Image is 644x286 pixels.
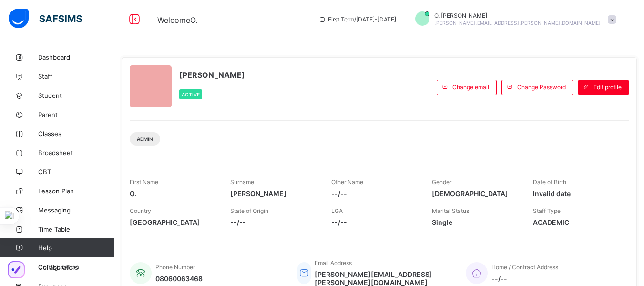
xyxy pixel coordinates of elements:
[533,218,619,226] span: ACADEMIC
[452,84,489,91] span: Change email
[230,218,317,226] span: --/--
[432,190,518,198] span: [DEMOGRAPHIC_DATA]
[38,187,114,195] span: Lesson Plan
[155,275,203,283] span: 08060063468
[155,264,195,271] span: Phone Number
[533,179,566,186] span: Date of Birth
[38,225,114,233] span: Time Table
[38,206,114,214] span: Messaging
[331,190,418,198] span: --/--
[137,136,153,142] span: Admin
[38,168,114,176] span: CBT
[130,207,151,214] span: Country
[491,275,558,283] span: --/--
[593,84,622,91] span: Edit profile
[318,16,396,23] span: session/term information
[434,20,601,26] span: [PERSON_NAME][EMAIL_ADDRESS][PERSON_NAME][DOMAIN_NAME]
[331,179,363,186] span: Other Name
[315,259,352,266] span: Email Address
[38,244,114,252] span: Help
[38,149,114,157] span: Broadsheet
[432,207,469,214] span: Marital Status
[130,179,158,186] span: First Name
[130,190,216,198] span: O.
[331,207,343,214] span: LGA
[38,53,114,61] span: Dashboard
[38,73,114,80] span: Staff
[230,190,317,198] span: [PERSON_NAME]
[533,190,619,198] span: Invalid date
[230,179,254,186] span: Surname
[9,9,82,29] img: safsims
[432,218,518,226] span: Single
[517,84,566,91] span: Change Password
[533,207,561,214] span: Staff Type
[432,179,451,186] span: Gender
[331,218,418,226] span: --/--
[38,111,114,118] span: Parent
[406,11,621,27] div: O.Ajayi
[38,130,114,138] span: Classes
[38,263,114,271] span: Configuration
[38,92,114,99] span: Student
[179,70,245,80] span: [PERSON_NAME]
[130,218,216,226] span: [GEOGRAPHIC_DATA]
[157,15,197,25] span: Welcome O.
[182,92,200,97] span: Active
[491,264,558,271] span: Home / Contract Address
[230,207,268,214] span: State of Origin
[434,12,601,19] span: O. [PERSON_NAME]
